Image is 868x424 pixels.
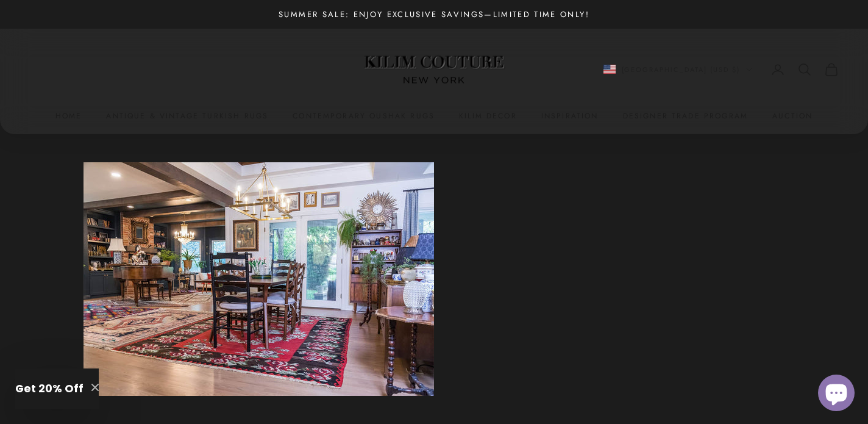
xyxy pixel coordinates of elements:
summary: Kilim Decor [459,110,517,122]
a: Auction [772,110,813,122]
inbox-online-store-chat: Shopify online store chat [814,375,858,414]
a: Begin Your Own Curation [495,123,673,149]
button: Change country or currency [603,64,753,75]
a: Home [55,110,82,122]
nav: Primary navigation [29,110,839,122]
a: Designer Trade Program [623,110,749,122]
p: Summer Sale: Enjoy Exclusive Savings—Limited Time Only! [279,8,589,21]
span: [GEOGRAPHIC_DATA] (USD $) [622,64,741,75]
a: Inspiration [541,110,599,122]
em: Living with Art: A Collector's Home Layered in Textile Poetry [495,193,715,217]
a: Contemporary Oushak Rugs [293,110,435,122]
a: Antique & Vintage Turkish Rugs [106,110,268,122]
img: Logo of Kilim Couture New York [358,41,510,99]
p: Theatrical Dining with Scarlet Florals [495,230,724,270]
nav: Secondary navigation [603,62,839,77]
img: United States [603,65,616,74]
